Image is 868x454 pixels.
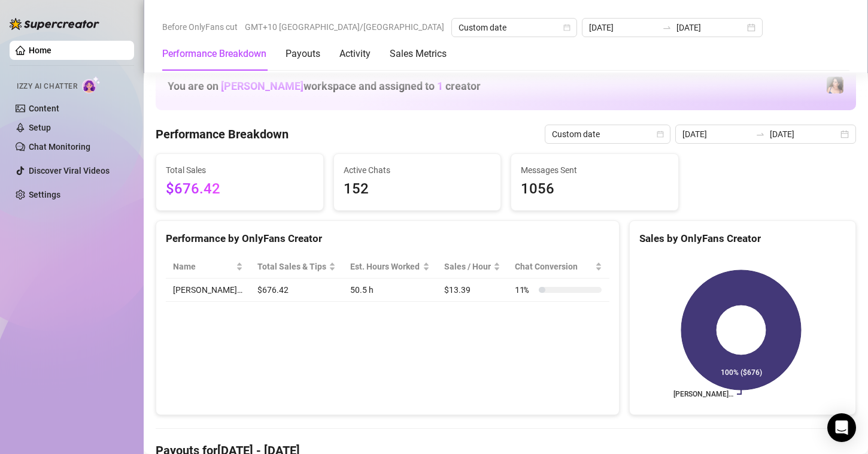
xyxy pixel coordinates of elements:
th: Chat Conversion [508,255,609,279]
span: calendar [657,131,664,138]
h1: You are on workspace and assigned to creator [168,80,481,93]
span: $676.42 [166,178,314,201]
span: 11 % [515,283,534,296]
span: Custom date [552,125,663,143]
span: Name [173,260,233,273]
span: swap-right [662,23,672,32]
span: Total Sales [166,164,314,177]
td: $13.39 [437,279,508,302]
input: Start date [589,21,657,34]
div: Performance Breakdown [162,47,266,61]
img: Lauren [827,77,843,93]
span: Izzy AI Chatter [17,81,77,92]
td: $676.42 [250,279,344,302]
input: End date [770,128,838,141]
span: GMT+10 [GEOGRAPHIC_DATA]/[GEOGRAPHIC_DATA] [245,18,444,36]
span: 152 [344,178,491,201]
img: AI Chatter [82,76,101,93]
a: Setup [29,123,51,132]
a: Home [29,46,51,55]
span: Custom date [459,19,570,37]
td: 50.5 h [343,279,437,302]
span: swap-right [755,129,765,139]
span: 1056 [521,178,669,201]
h4: Performance Breakdown [156,126,289,143]
span: calendar [563,24,570,31]
span: Active Chats [344,164,491,177]
span: to [662,23,672,32]
span: Total Sales & Tips [257,260,327,273]
th: Sales / Hour [437,255,508,279]
span: Before OnlyFans cut [162,18,238,36]
span: [PERSON_NAME] [221,80,304,92]
span: Sales / Hour [444,260,491,273]
div: Payouts [286,47,320,61]
a: Content [29,104,59,113]
a: Discover Viral Videos [29,166,110,175]
div: Sales Metrics [390,47,447,61]
span: to [755,129,765,139]
div: Performance by OnlyFans Creator [166,231,609,247]
div: Est. Hours Worked [350,260,420,273]
span: 1 [437,80,443,92]
input: End date [676,21,745,34]
div: Open Intercom Messenger [827,413,856,442]
img: logo-BBDzfeDw.svg [10,18,99,30]
td: [PERSON_NAME]… [166,279,250,302]
th: Name [166,255,250,279]
th: Total Sales & Tips [250,255,344,279]
a: Settings [29,190,60,199]
div: Activity [339,47,371,61]
text: [PERSON_NAME]… [673,390,733,398]
div: Sales by OnlyFans Creator [639,231,846,247]
a: Chat Monitoring [29,142,90,152]
span: Chat Conversion [515,260,593,273]
span: Messages Sent [521,164,669,177]
input: Start date [682,128,751,141]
